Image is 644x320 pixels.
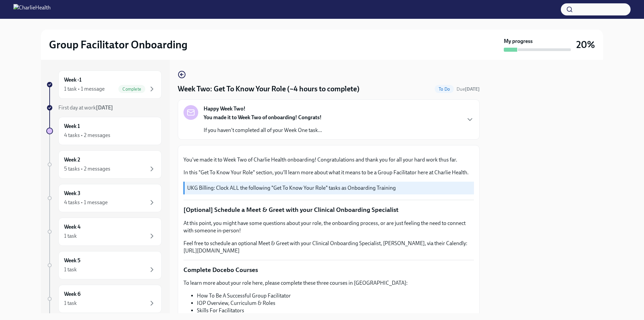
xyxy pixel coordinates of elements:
[46,150,162,179] a: Week 25 tasks • 2 messages
[457,86,480,92] span: September 22nd, 2025 10:00
[183,266,474,274] p: Complete Docebo Courses
[64,85,105,93] div: 1 task • 1 message
[204,114,322,121] strong: You made it to Week Two of onboarding! Congrats!
[576,39,595,51] h3: 20%
[46,184,162,212] a: Week 34 tasks • 1 message
[118,87,145,92] span: Complete
[64,257,80,264] h6: Week 5
[178,84,360,94] h4: Week Two: Get To Know Your Role (~4 hours to complete)
[46,117,162,145] a: Week 14 tasks • 2 messages
[183,220,474,234] p: At this point, you might have some questions about your role, the onboarding process, or are just...
[64,156,80,164] h6: Week 2
[64,190,80,197] h6: Week 3
[183,279,474,287] p: To learn more about your role here, please complete these three courses in [GEOGRAPHIC_DATA]:
[187,184,471,192] p: UKG Billing: Clock ALL the following "Get To Know Your Role" tasks as Onboarding Training
[504,38,533,45] strong: My progress
[96,104,113,111] strong: [DATE]
[183,205,474,214] p: [Optional] Schedule a Meet & Greet with your Clinical Onboarding Specialist
[13,4,51,15] img: CharlieHealth
[64,290,80,298] h6: Week 6
[46,104,162,111] a: First day at work[DATE]
[46,285,162,313] a: Week 61 task
[64,123,80,130] h6: Week 1
[46,71,162,99] a: Week -11 task • 1 messageComplete
[197,307,474,314] li: Skills For Facilitators
[197,292,474,300] li: How To Be A Successful Group Facilitator
[49,38,187,51] h2: Group Facilitator Onboarding
[183,169,474,176] p: In this "Get To Know Your Role" section, you'll learn more about what it means to be a Group Faci...
[204,105,246,112] strong: Happy Week Two!
[183,156,474,164] p: You've made it to Week Two of Charlie Health onboarding! Congratulations and thank you for all yo...
[435,87,454,92] span: To Do
[64,132,110,139] div: 4 tasks • 2 messages
[64,165,110,173] div: 5 tasks • 2 messages
[183,240,474,255] p: Feel free to schedule an optional Meet & Greet with your Clinical Onboarding Specialist, [PERSON_...
[64,300,77,307] div: 1 task
[64,223,80,231] h6: Week 4
[465,86,480,92] strong: [DATE]
[64,266,77,273] div: 1 task
[64,76,82,84] h6: Week -1
[197,300,474,307] li: IOP Overview, Curriculum & Roles
[46,251,162,279] a: Week 51 task
[58,104,113,111] span: First day at work
[204,127,322,134] p: If you haven't completed all of your Week One task...
[64,232,77,240] div: 1 task
[64,199,108,206] div: 4 tasks • 1 message
[46,218,162,246] a: Week 41 task
[457,86,480,92] span: Due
